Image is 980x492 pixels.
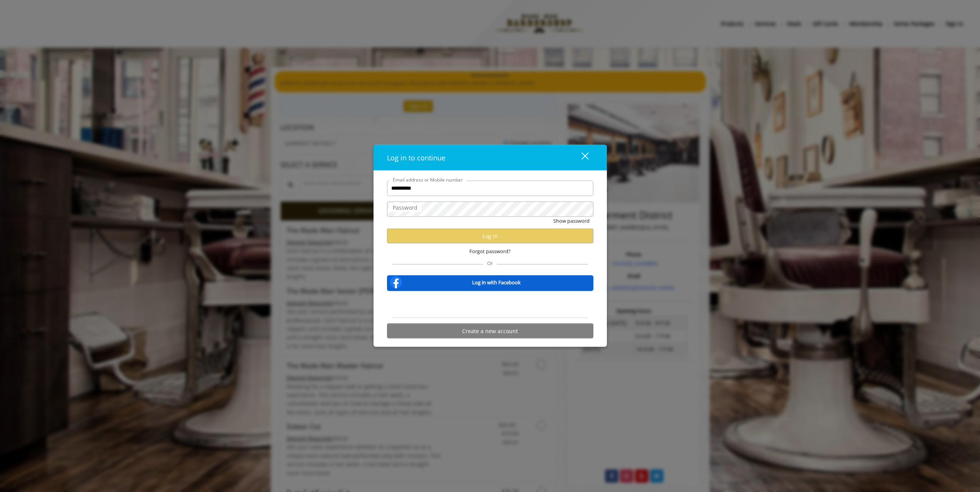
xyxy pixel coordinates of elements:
input: Email address or Mobile number [387,180,593,196]
span: Log in to continue [387,153,446,162]
div: close dialog [573,152,588,163]
button: Show password [553,217,590,225]
button: close dialog [567,150,593,165]
iframe: Sign in with Google Button [451,296,529,313]
img: facebook-logo [388,275,404,290]
label: Password [389,203,421,212]
button: Create a new account [387,324,593,339]
label: Email address or Mobile number [389,176,467,183]
button: Log in [387,228,593,243]
span: Forgot password? [469,247,511,255]
b: Log in with Facebook [472,278,521,286]
input: Password [387,201,593,217]
span: Or [483,260,497,267]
